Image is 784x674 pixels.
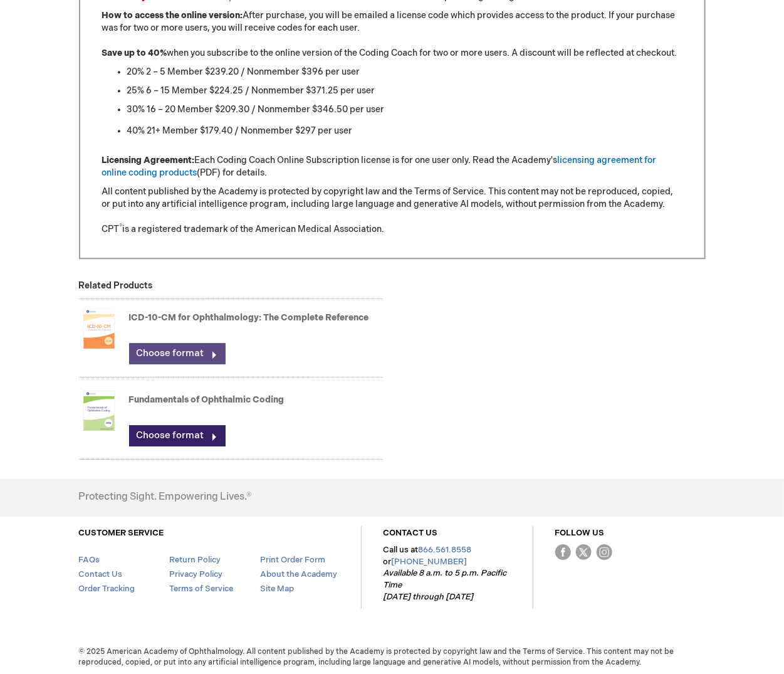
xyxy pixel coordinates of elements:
[169,584,233,594] a: Terms of Service
[127,85,682,97] li: 25% 6 – 15 Member $224.25 / Nonmember $371.25 per user
[102,9,682,60] p: After purchase, you will be emailed a license code which provides access to the product. If your ...
[169,569,222,579] a: Privacy Policy
[129,394,285,405] a: Fundamentals of Ophthalmic Coding
[102,48,167,58] strong: Save up to 40%
[129,343,226,364] a: Choose format
[419,545,472,555] a: 866.561.8558
[102,154,682,179] p: Each Coding Coach Online Subscription license is for one user only. Read the Academy's (PDF) for ...
[597,544,612,560] img: instagram
[384,568,507,601] em: Available 8 a.m. to 5 p.m. Pacific Time [DATE] through [DATE]
[79,280,153,291] strong: Related Products
[79,492,252,503] h4: Protecting Sight. Empowering Lives.®
[576,544,592,560] img: Twitter
[555,544,571,560] img: Facebook
[392,557,468,567] a: [PHONE_NUMBER]
[129,312,369,323] a: ICD-10-CM for Ophthalmology: The Complete Reference
[127,103,682,116] li: 30% 16 – 20 Member $209.30 / Nonmember $346.50 per user
[120,223,123,231] sup: ®
[70,646,715,668] span: © 2025 American Academy of Ophthalmology. All content published by the Academy is protected by co...
[79,555,100,565] a: FAQs
[260,584,294,594] a: Site Map
[79,303,119,354] img: ICD-10-CM for Ophthalmology: The Complete Reference
[102,155,195,166] strong: Licensing Agreement:
[79,386,119,436] img: Fundamentals of Ophthalmic Coding
[79,584,135,594] a: Order Tracking
[169,555,221,565] a: Return Policy
[127,66,682,78] li: 20% 2 – 5 Member $239.20 / Nonmember $396 per user
[127,122,682,139] li: 40% 21+ Member $179.40 / Nonmember $297 per user
[260,555,325,565] a: Print Order Form
[102,155,657,178] a: licensing agreement for online coding products
[102,186,682,236] p: All content published by the Academy is protected by copyright law and the Terms of Service. This...
[102,10,243,21] strong: How to access the online version:
[555,528,605,538] a: FOLLOW US
[384,528,438,538] a: CONTACT US
[260,569,337,579] a: About the Academy
[384,544,511,603] p: Call us at or
[129,425,226,446] a: Choose format
[79,528,164,538] a: CUSTOMER SERVICE
[79,569,123,579] a: Contact Us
